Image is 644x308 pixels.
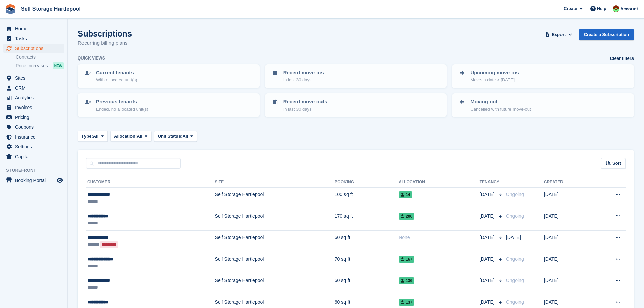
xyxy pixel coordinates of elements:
a: menu [3,83,64,93]
a: menu [3,73,64,83]
p: Recent move-outs [283,98,327,106]
button: Type: All [78,131,108,142]
a: menu [3,175,64,185]
span: [DATE] [506,235,521,240]
td: [DATE] [544,231,591,252]
img: Woods Removals [613,5,619,12]
th: Allocation [399,177,480,188]
td: Self Storage Hartlepool [215,274,335,295]
span: Ongoing [506,192,524,197]
p: Current tenants [96,69,137,77]
a: Self Storage Hartlepool [18,3,84,15]
a: Moving out Cancelled with future move-out [453,94,633,116]
span: 206 [399,213,414,220]
a: Price increases NEW [16,62,64,69]
a: Recent move-ins In last 30 days [266,65,446,87]
th: Booking [335,177,399,188]
a: menu [3,24,64,33]
span: Allocation: [114,133,137,140]
td: 70 sq ft [335,252,399,274]
span: [DATE] [480,299,496,306]
h1: Subscriptions [78,29,132,38]
td: Self Storage Hartlepool [215,188,335,209]
th: Customer [86,177,215,188]
h6: Quick views [78,55,105,61]
p: Moving out [470,98,531,106]
p: Previous tenants [96,98,148,106]
p: Recent move-ins [283,69,324,77]
a: menu [3,132,64,142]
span: Booking Portal [15,175,55,185]
span: Create [564,5,577,12]
a: menu [3,152,64,161]
a: Previous tenants Ended, no allocated unit(s) [78,94,259,116]
a: menu [3,34,64,43]
span: Storefront [6,167,67,174]
span: Sort [612,160,621,167]
span: All [93,133,99,140]
a: menu [3,122,64,132]
span: Price increases [16,63,48,69]
p: Recurring billing plans [78,39,132,47]
span: 136 [399,277,414,284]
a: Create a Subscription [579,29,634,40]
button: Unit Status: All [154,131,197,142]
span: All [183,133,188,140]
td: Self Storage Hartlepool [215,231,335,252]
td: [DATE] [544,209,591,231]
span: 137 [399,299,414,306]
th: Created [544,177,591,188]
a: Upcoming move-ins Move-in date > [DATE] [453,65,633,87]
a: menu [3,93,64,102]
th: Site [215,177,335,188]
span: 167 [399,256,414,263]
span: All [137,133,142,140]
span: 14 [399,191,412,198]
span: Ongoing [506,299,524,305]
span: CRM [15,83,55,93]
a: Clear filters [610,55,634,62]
div: NEW [53,62,64,69]
a: menu [3,142,64,151]
td: Self Storage Hartlepool [215,252,335,274]
span: Pricing [15,113,55,122]
span: Tasks [15,34,55,43]
span: Ongoing [506,213,524,219]
p: In last 30 days [283,106,327,113]
span: Settings [15,142,55,151]
a: Preview store [56,176,64,184]
p: Ended, no allocated unit(s) [96,106,148,113]
span: Analytics [15,93,55,102]
span: [DATE] [480,277,496,284]
th: Tenancy [480,177,503,188]
a: Contracts [16,54,64,61]
button: Allocation: All [110,131,151,142]
p: In last 30 days [283,77,324,84]
a: Recent move-outs In last 30 days [266,94,446,116]
span: Ongoing [506,256,524,262]
p: With allocated unit(s) [96,77,137,84]
td: [DATE] [544,274,591,295]
span: Insurance [15,132,55,142]
span: Coupons [15,122,55,132]
td: [DATE] [544,188,591,209]
span: [DATE] [480,213,496,220]
span: Unit Status: [158,133,183,140]
span: Ongoing [506,278,524,283]
img: stora-icon-8386f47178a22dfd0bd8f6a31ec36ba5ce8667c1dd55bd0f319d3a0aa187defe.svg [5,4,16,14]
span: Invoices [15,103,55,112]
p: Cancelled with future move-out [470,106,531,113]
span: Sites [15,73,55,83]
span: [DATE] [480,256,496,263]
td: 170 sq ft [335,209,399,231]
span: Help [597,5,606,12]
p: Move-in date > [DATE] [470,77,519,84]
span: [DATE] [480,234,496,241]
td: Self Storage Hartlepool [215,209,335,231]
span: Export [552,31,566,38]
span: Home [15,24,55,33]
a: menu [3,113,64,122]
td: 60 sq ft [335,274,399,295]
a: menu [3,44,64,53]
button: Export [544,29,574,40]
